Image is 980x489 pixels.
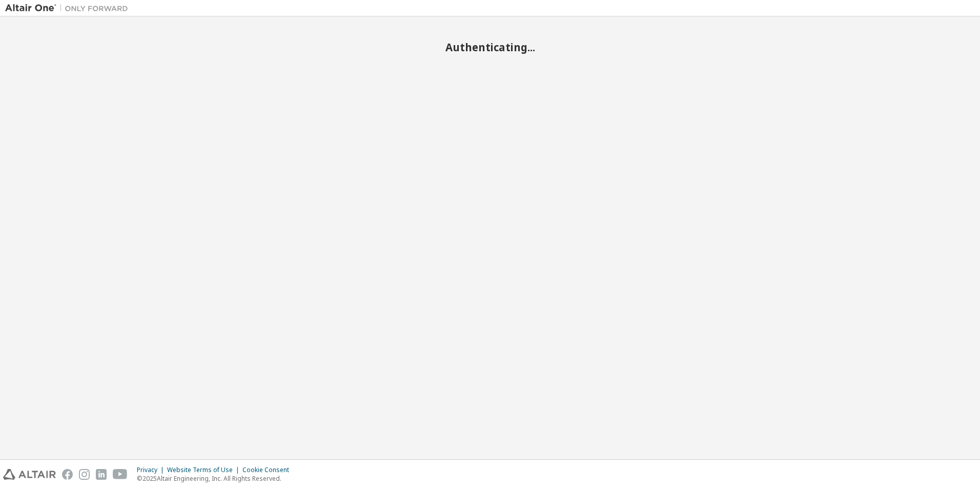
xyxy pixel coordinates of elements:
[62,469,73,480] img: facebook.svg
[242,466,295,474] div: Cookie Consent
[137,466,167,474] div: Privacy
[137,474,295,483] p: © 2025 Altair Engineering, Inc. All Rights Reserved.
[3,469,56,480] img: altair_logo.svg
[167,466,242,474] div: Website Terms of Use
[79,469,90,480] img: instagram.svg
[113,469,128,480] img: youtube.svg
[5,40,975,54] h2: Authenticating...
[96,469,107,480] img: linkedin.svg
[5,3,133,13] img: Altair One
